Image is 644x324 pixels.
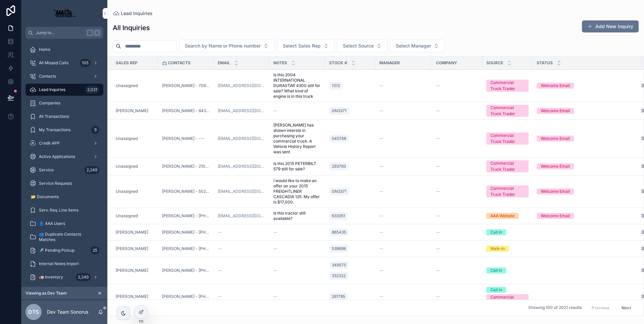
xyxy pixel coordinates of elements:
span: 539698 [332,246,346,251]
span: DTS [28,308,39,316]
span: 1313 [332,83,340,88]
span: [PERSON_NAME] [116,294,148,299]
a: [PERSON_NAME] - [PHONE_NUMBER] [162,213,210,219]
a: 865435 [329,227,371,238]
a: -- [379,268,428,273]
a: -- [218,294,265,299]
span: -- [436,164,440,169]
a: [PERSON_NAME] [116,294,154,299]
div: Welcome Email [541,108,570,114]
div: Welcome Email [541,213,570,219]
span: Stock # [329,60,347,66]
span: -- [379,268,383,273]
div: Welcome Email [541,83,570,89]
div: Welcome Email [541,188,570,194]
a: 🚛 Inventory2,249 [25,271,103,283]
span: -- [436,268,440,273]
span: Contacts [39,74,56,79]
a: Welcome Email [537,83,637,89]
a: Commercial Truck Trader [486,185,529,197]
a: Service2,249 [25,164,103,176]
a: [PERSON_NAME] [116,230,148,235]
span: Email [218,60,230,66]
a: [PERSON_NAME] - 5023159833 [162,189,210,194]
a: Unassigned [116,83,154,88]
div: Call in [490,287,502,293]
div: Commercial Truck Trader [490,160,525,172]
a: 349575 [329,261,349,269]
span: Is this tractor still available? [273,211,321,221]
span: Jump to... [36,30,84,35]
span: Unassigned [116,136,138,141]
span: Is this 2015 PETERBILT 579 still for sale? [273,161,321,172]
span: -- [436,108,440,113]
a: -- [379,230,428,235]
button: Next [617,303,636,313]
a: Welcome Email [537,213,637,219]
span: -- [218,246,222,251]
a: -- [273,294,321,299]
a: [EMAIL_ADDRESS][DOMAIN_NAME] [218,189,265,194]
a: Commercial Truck Trader [486,160,529,172]
a: -- [436,230,478,235]
a: [PERSON_NAME] - [PHONE_NUMBER] [162,268,210,273]
a: [PERSON_NAME] - --- [162,136,205,141]
span: -- [379,189,383,194]
span: -- [273,268,277,273]
a: [PERSON_NAME] - [PHONE_NUMBER] [162,230,210,235]
span: -- [436,213,440,219]
div: Commercial Truck Trader [490,80,525,92]
a: -- [379,83,428,88]
span: -- [218,268,222,273]
a: -- [436,246,478,251]
img: App logo [50,8,79,19]
a: Call in [486,229,529,235]
a: 261795 [329,293,348,301]
a: I would like to make an offer on your 2015 FREIGHTLINER CASCADIA 125. My offer is $17,000. [273,178,321,205]
div: 25 [91,246,99,254]
a: [EMAIL_ADDRESS][DOMAIN_NAME] [218,83,265,88]
a: Welcome Email [537,136,637,142]
span: 🚛 Inventory [39,274,63,280]
span: Credit APP [39,141,60,146]
span: -- [436,136,440,141]
span: Lead Inquiries [121,10,153,17]
a: [EMAIL_ADDRESS][DOMAIN_NAME] [218,136,265,141]
span: Manager [379,60,400,66]
span: 📇 Contacts [162,60,191,66]
span: -- [379,213,383,219]
a: Service Requests [25,177,103,189]
a: GN3371 [329,107,349,115]
span: -- [273,108,277,113]
a: All Transactions [25,110,103,123]
a: -- [436,294,478,299]
a: [PERSON_NAME] - [PHONE_NUMBER] [162,294,210,299]
span: Viewing as Dev Team [25,291,67,296]
span: -- [379,230,383,235]
span: [PERSON_NAME] - 7069453795 [162,83,210,88]
a: [PERSON_NAME] [116,268,148,273]
a: -- [273,230,321,235]
span: Select Manager [396,43,431,49]
span: -- [273,294,277,299]
a: Is this 2004 INTERNATIONAL DURASTAR 4300 still for sale? What kind of engine is in this truck [273,72,321,99]
div: 9 [91,126,99,134]
a: [PERSON_NAME] [116,230,154,235]
a: -- [273,246,321,251]
span: 865435 [332,230,346,235]
span: Home [39,47,50,52]
a: Contacts [25,70,103,82]
span: All Missed Calls [39,60,68,66]
a: [PERSON_NAME] - 2108574347 [162,164,210,169]
a: -- [379,164,428,169]
a: All Missed Calls105 [25,57,103,69]
div: 2,021 [85,86,99,94]
button: Add New Inquiry [582,20,639,32]
a: 545768 [329,133,371,144]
